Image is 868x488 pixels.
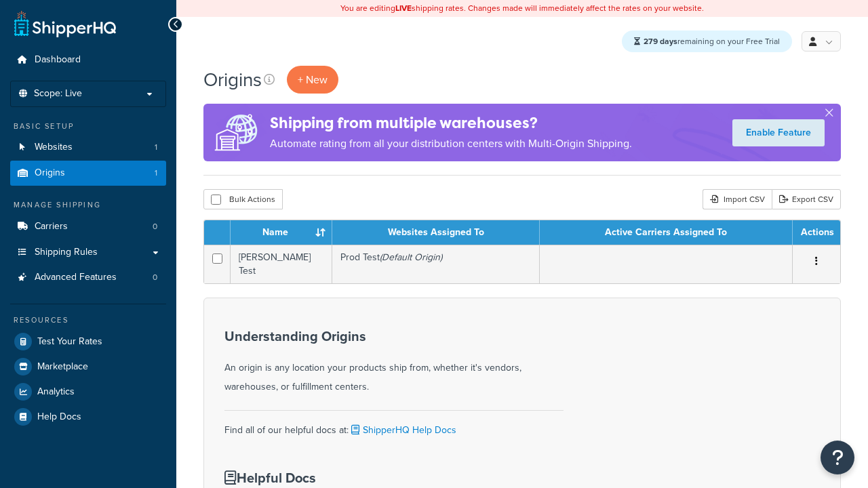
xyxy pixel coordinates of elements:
[10,135,166,160] li: Websites
[332,220,540,245] th: Websites Assigned To
[153,272,157,283] span: 0
[155,167,157,179] span: 1
[703,189,772,209] div: Import CSV
[10,214,166,239] a: Carriers 0
[10,405,166,429] a: Help Docs
[10,161,166,186] li: Origins
[10,161,166,186] a: Origins 1
[35,167,65,179] span: Origins
[10,354,166,379] a: Marketplace
[332,245,540,283] td: Prod Test
[10,47,166,73] a: Dashboard
[224,410,564,440] div: Find all of our helpful docs at:
[287,66,338,94] a: + New
[622,30,792,52] div: remaining on your Free Trial
[10,214,166,239] li: Carriers
[35,221,68,232] span: Carriers
[37,411,81,423] span: Help Docs
[772,189,841,209] a: Export CSV
[793,220,840,245] th: Actions
[395,2,412,14] b: LIVE
[37,336,102,348] span: Test Your Rates
[380,250,442,264] i: (Default Origin)
[34,88,82,100] span: Scope: Live
[153,221,157,232] span: 0
[349,423,456,437] a: ShipperHQ Help Docs
[155,142,157,153] span: 1
[37,361,88,373] span: Marketplace
[298,72,328,87] span: + New
[35,272,117,283] span: Advanced Features
[224,329,564,396] div: An origin is any location your products ship from, whether it's vendors, warehouses, or fulfillme...
[203,66,262,93] h1: Origins
[10,121,166,132] div: Basic Setup
[203,189,283,209] button: Bulk Actions
[35,142,73,153] span: Websites
[224,329,564,344] h3: Understanding Origins
[10,329,166,354] a: Test Your Rates
[10,240,166,265] a: Shipping Rules
[10,380,166,404] a: Analytics
[10,135,166,160] a: Websites 1
[270,112,632,134] h4: Shipping from multiple warehouses?
[231,220,332,245] th: Name : activate to sort column ascending
[10,265,166,290] li: Advanced Features
[10,314,166,326] div: Resources
[540,220,793,245] th: Active Carriers Assigned To
[14,10,116,37] a: ShipperHQ Home
[10,199,166,211] div: Manage Shipping
[644,35,677,47] strong: 279 days
[231,245,332,283] td: [PERSON_NAME] Test
[821,441,854,474] button: Open Resource Center
[35,54,81,66] span: Dashboard
[10,265,166,290] a: Advanced Features 0
[224,470,493,485] h3: Helpful Docs
[732,119,825,146] a: Enable Feature
[35,247,98,258] span: Shipping Rules
[203,104,270,161] img: ad-origins-multi-dfa493678c5a35abed25fd24b4b8a3fa3505936ce257c16c00bdefe2f3200be3.png
[37,386,75,398] span: Analytics
[270,134,632,153] p: Automate rating from all your distribution centers with Multi-Origin Shipping.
